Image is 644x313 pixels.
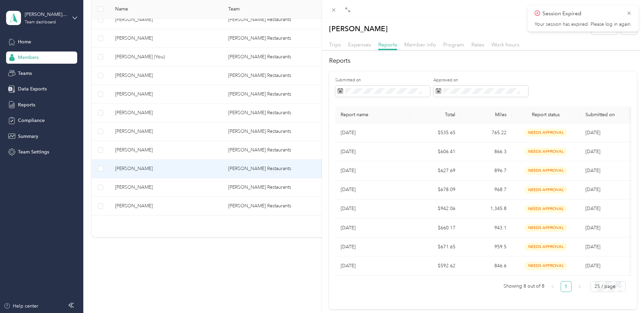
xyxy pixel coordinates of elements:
td: $942.06 [410,200,461,218]
span: Trips [329,41,341,48]
p: Session Expired [542,9,622,18]
li: 1 [561,281,572,292]
td: 896.7 [461,161,512,180]
th: Submitted on [580,106,631,123]
span: Showing 8 out of 8 [503,281,544,291]
p: [DATE] [341,167,405,174]
div: Miles [466,112,507,118]
span: needs approval [524,148,567,155]
td: 943.1 [461,218,512,237]
td: 959.5 [461,237,512,256]
span: [DATE] [585,244,600,250]
span: 25 / page [595,281,622,292]
span: needs approval [524,186,567,194]
span: needs approval [524,262,567,270]
div: Total [415,112,456,118]
span: [DATE] [585,206,600,211]
td: 846.6 [461,256,512,275]
td: 968.7 [461,181,512,200]
span: Rates [471,41,484,48]
span: needs approval [524,243,567,251]
span: needs approval [524,167,567,174]
span: [DATE] [585,168,600,173]
p: [PERSON_NAME] [329,23,388,35]
p: [DATE] [341,129,405,137]
span: left [551,285,555,289]
button: right [574,281,585,292]
label: Approved on [433,77,528,83]
p: [DATE] [341,186,405,193]
td: $606.41 [410,142,461,161]
td: $671.65 [410,237,461,256]
span: right [578,285,582,289]
span: Report status [517,112,575,118]
li: Previous Page [547,281,558,292]
p: Your session has expired. Please log in again. [535,21,632,27]
a: 1 [561,281,571,292]
td: 1,345.8 [461,200,512,218]
span: [DATE] [585,187,600,192]
span: [DATE] [585,225,600,231]
span: Reports [378,41,397,48]
td: $627.69 [410,161,461,180]
button: left [547,281,558,292]
li: Next Page [574,281,585,292]
span: Work hours [491,41,519,48]
td: $678.09 [410,181,461,200]
span: [DATE] [585,130,600,135]
td: $592.62 [410,256,461,275]
span: [DATE] [585,149,600,154]
p: [DATE] [341,148,405,155]
span: Program [443,41,464,48]
p: [DATE] [341,243,405,251]
span: Member info [404,41,436,48]
label: Submitted on [335,77,430,83]
span: needs approval [524,129,567,137]
p: [DATE] [341,205,405,212]
span: [DATE] [585,263,600,269]
span: Expenses [348,41,371,48]
td: 866.3 [461,142,512,161]
h2: Reports [329,56,637,65]
p: [DATE] [341,262,405,270]
td: 765.22 [461,123,512,142]
td: $660.17 [410,218,461,237]
div: Page Size [591,281,626,292]
td: $535.65 [410,123,461,142]
span: needs approval [524,205,567,213]
iframe: Everlance-gr Chat Button Frame [606,275,644,313]
span: needs approval [524,224,567,232]
p: [DATE] [341,224,405,232]
th: Report name [335,106,410,123]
